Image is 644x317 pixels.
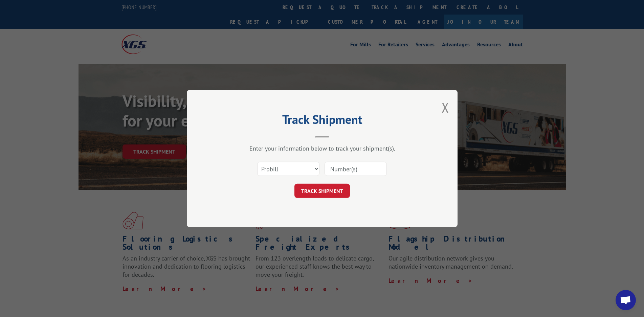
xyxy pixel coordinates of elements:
h2: Track Shipment [221,115,424,128]
div: Open chat [616,290,636,310]
div: Enter your information below to track your shipment(s). [221,144,424,152]
input: Number(s) [325,162,387,176]
button: Close modal [442,98,449,116]
button: TRACK SHIPMENT [294,184,350,198]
